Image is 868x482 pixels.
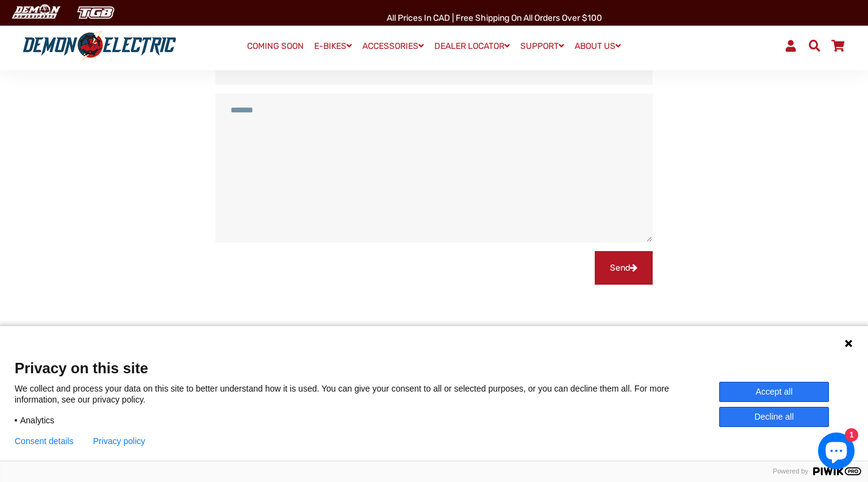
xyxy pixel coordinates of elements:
a: E-BIKES [310,37,356,55]
a: ACCESSORIES [358,37,428,55]
span: Powered by [768,467,813,475]
a: Privacy policy [93,436,146,446]
span: All Prices in CAD | Free shipping on all orders over $100 [387,13,602,23]
span: Privacy on this site [15,359,853,377]
a: ABOUT US [570,37,625,55]
a: COMING SOON [243,38,308,55]
img: TGB Canada [71,2,121,23]
button: Decline all [719,407,829,427]
inbox-online-store-chat: Shopify online store chat [814,433,858,472]
img: Demon Electric [6,2,65,23]
p: We collect and process your data on this site to better understand how it is used. You can give y... [15,383,719,405]
button: Consent details [15,436,74,446]
a: SUPPORT [516,37,569,55]
a: DEALER LOCATOR [430,37,514,55]
span: Analytics [20,415,54,426]
button: Send [595,251,653,285]
img: Demon Electric logo [18,30,181,62]
button: Accept all [719,382,829,402]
